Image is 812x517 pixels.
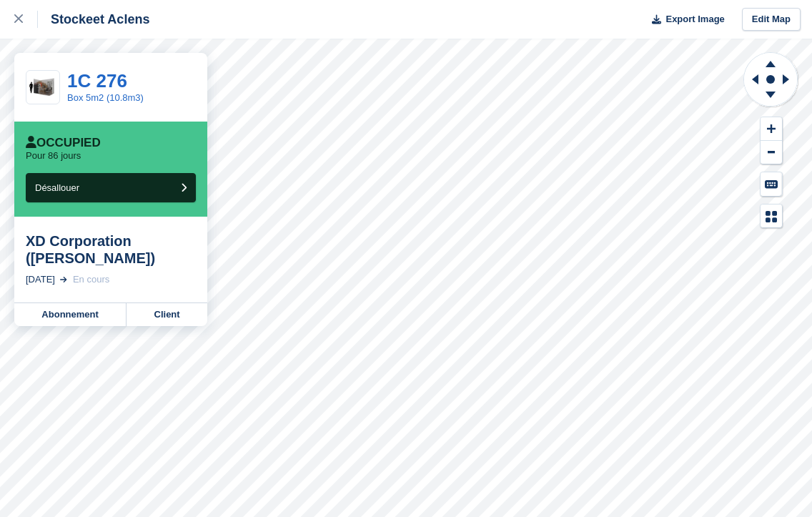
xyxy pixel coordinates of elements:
img: arrow-right-light-icn-cde0832a797a2874e46488d9cf13f60e5c3a73dbe684e267c42b8395dfbc2abf.svg [60,277,67,282]
img: 60-sqft-unit%202023-11-07%2015_54_43.jpg [26,75,59,100]
div: Occupied [26,136,101,150]
button: Export Image [643,8,725,31]
a: Edit Map [742,8,801,31]
a: Client [127,303,207,326]
p: Pour 86 jours [26,150,81,162]
span: Export Image [665,12,724,26]
a: Abonnement [14,303,127,326]
button: Désallouer [26,173,196,202]
div: En cours [73,272,109,287]
button: Map Legend [761,205,782,228]
button: Keyboard Shortcuts [761,172,782,196]
a: Box 5m2 (10.8m3) [67,92,144,103]
div: [DATE] [26,272,55,287]
div: XD Corporation ([PERSON_NAME]) [26,232,196,267]
button: Zoom Out [761,141,782,164]
button: Zoom In [761,117,782,141]
a: 1C 276 [67,70,127,92]
div: Stockeet Aclens [38,11,149,28]
span: Désallouer [35,182,79,193]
